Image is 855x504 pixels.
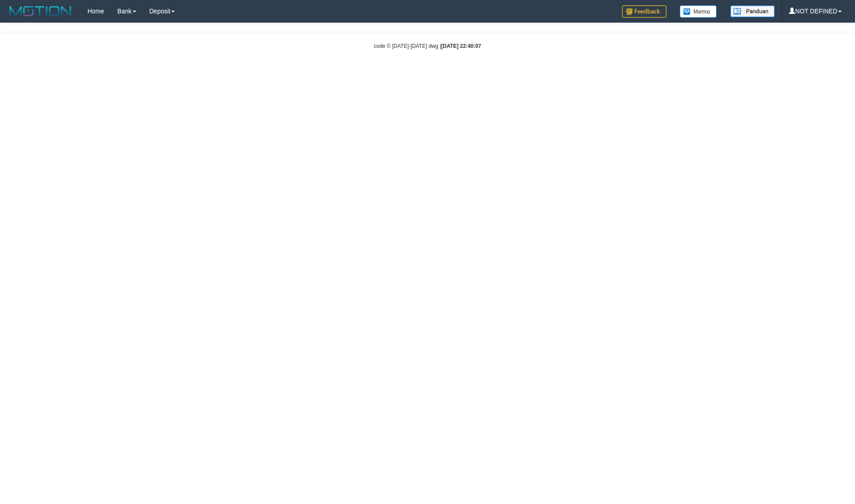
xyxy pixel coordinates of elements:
[7,4,74,18] img: MOTION_logo.png
[622,5,666,18] img: Feedback.jpg
[680,5,717,18] img: Button%20Memo.svg
[730,5,775,17] img: panduan.png
[374,43,481,49] small: code © [DATE]-[DATE] dwg |
[441,43,481,49] strong: [DATE] 22:40:07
